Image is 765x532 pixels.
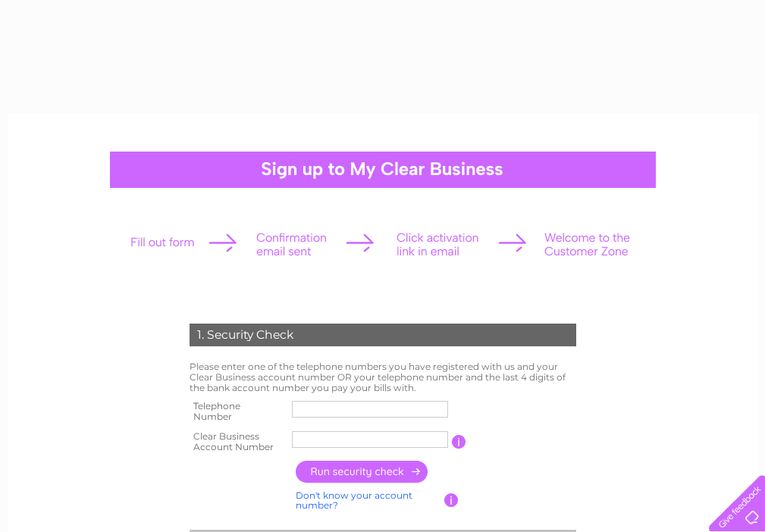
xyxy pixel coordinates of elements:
[444,493,459,507] input: Information
[296,490,412,512] a: Don't know your account number?
[186,427,289,457] th: Clear Business Account Number
[186,396,289,427] th: Telephone Number
[190,324,576,346] div: 1. Security Check
[452,435,466,449] input: Information
[186,358,580,396] td: Please enter one of the telephone numbers you have registered with us and your Clear Business acc...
